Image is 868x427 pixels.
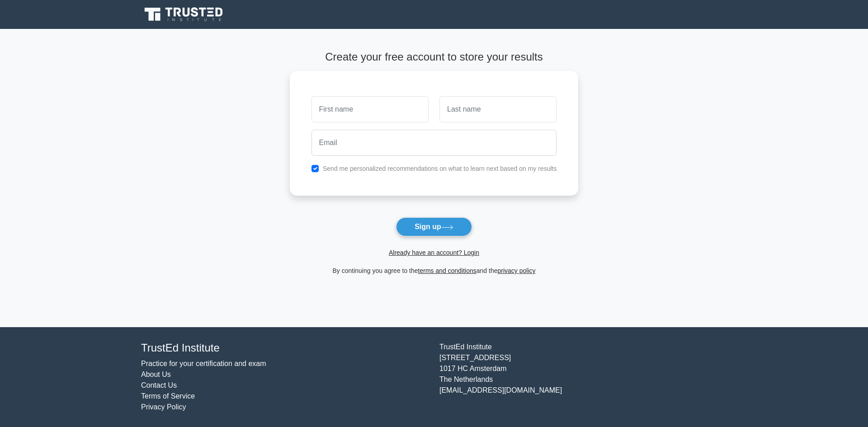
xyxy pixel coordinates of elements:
input: Last name [439,96,557,122]
a: Terms of Service [141,392,195,400]
a: Privacy Policy [141,403,186,411]
label: Send me personalized recommendations on what to learn next based on my results [323,165,557,172]
input: Email [311,130,557,156]
h4: TrustEd Institute [141,342,429,355]
div: By continuing you agree to the and the [284,265,584,276]
h4: Create your free account to store your results [290,51,579,64]
div: TrustEd Institute [STREET_ADDRESS] 1017 HC Amsterdam The Netherlands [EMAIL_ADDRESS][DOMAIN_NAME] [434,342,732,413]
button: Sign up [396,217,472,236]
a: Already have an account? Login [389,249,479,256]
a: privacy policy [498,267,536,274]
a: Contact Us [141,381,177,389]
a: Practice for your certification and exam [141,360,266,367]
a: About Us [141,371,171,378]
a: terms and conditions [418,267,476,274]
input: First name [311,96,429,122]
